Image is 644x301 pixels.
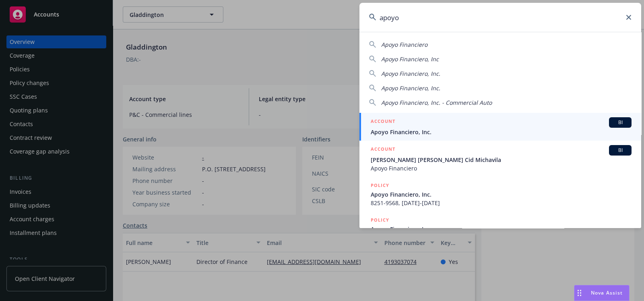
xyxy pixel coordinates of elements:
span: Apoyo Financiero, Inc [381,55,439,63]
h5: ACCOUNT [371,145,395,155]
span: Apoyo Financiero [381,41,427,48]
h5: POLICY [371,181,389,189]
span: Apoyo Financiero, Inc. [371,128,632,136]
input: Search... [359,3,641,32]
span: Apoyo Financiero, Inc. - Commercial Auto [381,99,492,106]
h5: ACCOUNT [371,117,395,127]
span: BI [612,147,628,154]
h5: POLICY [371,216,389,224]
div: Drag to move [574,285,584,301]
a: ACCOUNTBI[PERSON_NAME] [PERSON_NAME] Cid MichavilaApoyo Financiero [359,141,641,177]
a: ACCOUNTBIApoyo Financiero, Inc. [359,113,641,141]
span: Apoyo Financiero, Inc. [371,190,632,199]
span: Apoyo Financiero [371,164,632,172]
span: Apoyo Financiero, Inc [371,225,632,233]
span: Apoyo Financiero, Inc. [381,84,440,92]
span: Apoyo Financiero, Inc. [381,70,440,77]
span: BI [612,119,628,126]
button: Nova Assist [574,285,630,301]
a: POLICYApoyo Financiero, Inc [359,212,641,246]
span: Nova Assist [591,289,623,296]
span: [PERSON_NAME] [PERSON_NAME] Cid Michavila [371,156,632,164]
span: 8251-9568, [DATE]-[DATE] [371,199,632,207]
a: POLICYApoyo Financiero, Inc.8251-9568, [DATE]-[DATE] [359,177,641,212]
